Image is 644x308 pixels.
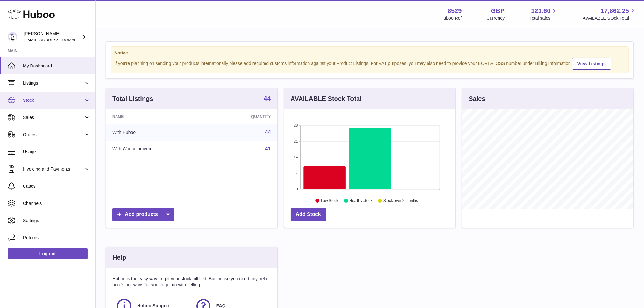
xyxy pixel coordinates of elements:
a: 44 [265,129,271,135]
text: 21 [294,139,298,143]
a: Log out [8,248,88,259]
a: 121.60 Total sales [529,7,558,21]
strong: GBP [491,7,505,15]
h3: Help [112,253,126,262]
span: Orders [23,132,84,138]
span: Stock [23,97,84,103]
div: Huboo Ref [441,15,462,21]
td: With Woocommerce [106,141,212,157]
span: Sales [23,115,84,121]
a: Add products [112,208,174,221]
span: 17,862.25 [601,7,629,15]
span: My Dashboard [23,63,90,69]
text: Low Stock [321,199,339,203]
span: Settings [23,218,90,224]
span: Channels [23,200,90,206]
span: 121.60 [531,7,550,15]
th: Name [106,109,212,124]
a: View Listings [572,58,611,70]
text: 7 [296,171,298,175]
span: Listings [23,80,84,86]
td: With Huboo [106,124,212,141]
a: Add Stock [291,208,326,221]
text: 0 [296,187,298,191]
text: 14 [294,155,298,159]
span: Usage [23,149,90,155]
span: [EMAIL_ADDRESS][DOMAIN_NAME] [24,37,94,42]
a: 44 [264,95,271,103]
span: Cases [23,183,90,189]
img: admin@redgrass.ch [8,32,17,42]
text: 28 [294,123,298,127]
text: Stock over 2 months [383,199,418,203]
strong: 44 [264,95,271,101]
div: [PERSON_NAME] [24,31,81,43]
span: AVAILABLE Stock Total [583,15,636,21]
span: Invoicing and Payments [23,166,84,172]
a: 17,862.25 AVAILABLE Stock Total [583,7,636,21]
h3: Total Listings [112,94,153,103]
p: Huboo is the easy way to get your stock fulfilled. But incase you need any help here's our ways f... [112,276,271,288]
th: Quantity [212,109,277,124]
div: If you're planning on sending your products internationally please add required customs informati... [114,57,625,70]
div: Currency [487,15,505,21]
strong: Notice [114,50,625,56]
h3: AVAILABLE Stock Total [291,94,362,103]
a: 41 [265,146,271,151]
strong: 8529 [448,7,462,15]
span: Total sales [529,15,558,21]
span: Returns [23,235,90,241]
h3: Sales [469,94,485,103]
text: Healthy stock [349,199,372,203]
